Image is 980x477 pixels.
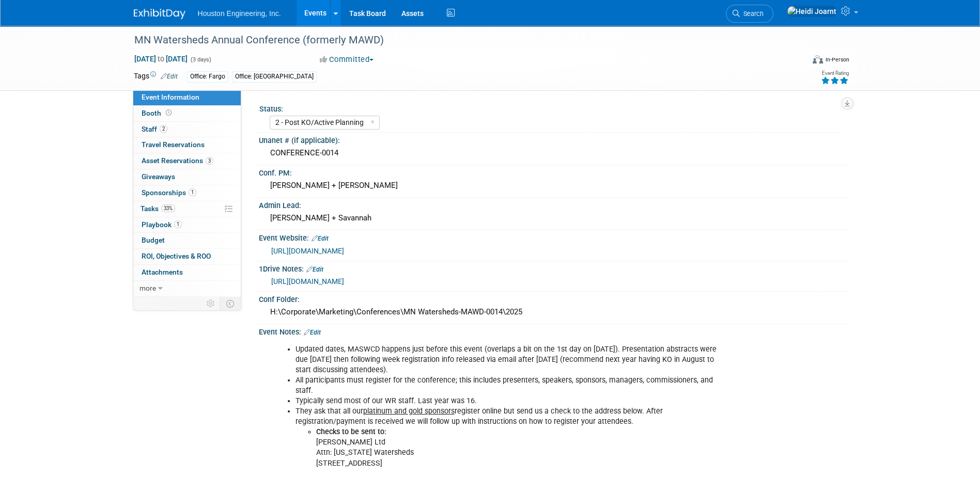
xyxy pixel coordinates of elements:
span: Giveaways [142,172,175,181]
div: Office: Fargo [187,71,228,82]
div: Event Website: [259,230,847,244]
img: Format-Inperson.png [813,55,823,63]
div: [PERSON_NAME] + [PERSON_NAME] [267,178,839,194]
div: Status: [259,101,842,114]
div: Event Rating [820,71,848,76]
li: Updated dates, MASWCD happens just before this event (overlaps a bit on the 1st day on [DATE]). P... [295,344,727,375]
span: 1 [189,188,196,196]
span: Attachments [142,268,183,276]
span: 1 [174,220,182,228]
a: Travel Reservations [133,137,241,153]
div: [PERSON_NAME] + Savannah [267,210,839,226]
div: 1Drive Notes: [259,261,847,275]
a: [URL][DOMAIN_NAME] [271,277,344,285]
a: Booth [133,106,241,121]
div: Admin Lead: [259,198,847,211]
span: Sponsorships [142,188,196,197]
li: [PERSON_NAME] Ltd Attn: [US_STATE] Watersheds [STREET_ADDRESS] [316,427,727,468]
a: Edit [306,266,323,273]
a: Edit [304,329,321,336]
span: Travel Reservations [142,140,205,149]
li: They ask that all our register online but send us a check to the address below. After registratio... [295,406,727,468]
a: Playbook1 [133,217,241,233]
a: Asset Reservations3 [133,153,241,169]
a: ROI, Objectives & ROO [133,249,241,264]
span: Booth not reserved yet [164,109,174,117]
div: H:\Corporate\Marketing\Conferences\MN Watersheds-MAWD-0014\2025 [267,304,839,320]
span: more [139,284,156,292]
div: Conf. PM: [259,165,847,178]
div: CONFERENCE-0014 [267,145,839,161]
b: Checks to be sent to: [316,427,386,436]
span: Asset Reservations [142,156,213,165]
a: Giveaways [133,169,241,185]
a: Edit [161,73,178,80]
img: ExhibitDay [134,9,185,19]
span: (3 days) [190,56,211,63]
td: Personalize Event Tab Strip [202,297,220,310]
a: more [133,281,241,296]
span: ROI, Objectives & ROO [142,252,211,260]
a: Attachments [133,265,241,280]
div: Office: [GEOGRAPHIC_DATA] [232,71,317,82]
span: 3 [206,157,213,165]
span: to [156,55,166,63]
span: Playbook [142,220,182,229]
a: Tasks33% [133,201,241,217]
u: platinum and gold sponsors [363,407,455,416]
div: MN Watersheds Annual Conference (formerly MAWD) [131,31,788,50]
li: All participants must register for the conference; this includes presenters, speakers, sponsors, ... [295,375,727,396]
div: Event Format [743,54,849,69]
span: Staff [142,125,167,133]
span: 2 [160,125,167,133]
span: Event Information [142,93,199,101]
span: Booth [142,109,174,117]
button: Committed [316,54,378,65]
span: Budget [142,236,165,244]
div: Unanet # (if applicable): [259,133,847,146]
span: [DATE] [DATE] [134,54,188,63]
span: Tasks [141,204,175,213]
a: Event Information [133,90,241,105]
a: Sponsorships1 [133,185,241,201]
span: Search [740,10,764,18]
div: In-Person [825,56,849,63]
a: Staff2 [133,122,241,137]
li: Typically send most of our WR staff. Last year was 16. [295,396,727,406]
span: Houston Engineering, Inc. [198,9,281,18]
span: 33% [161,204,175,212]
td: Toggle Event Tabs [220,297,241,310]
td: Tags [134,71,178,83]
div: Conf Folder: [259,292,847,305]
a: Edit [312,235,329,242]
img: Heidi Joarnt [787,6,837,17]
a: Budget [133,233,241,248]
div: Event Notes: [259,324,847,338]
a: [URL][DOMAIN_NAME] [271,247,344,255]
a: Search [726,5,773,23]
